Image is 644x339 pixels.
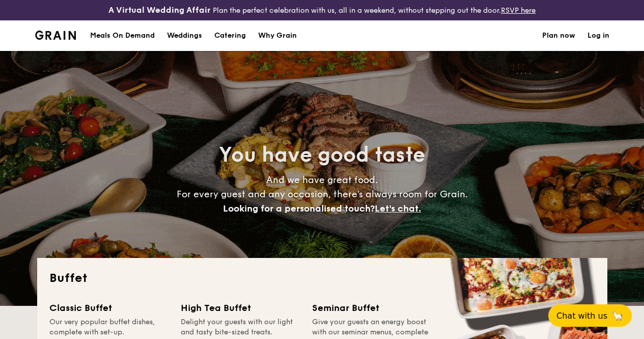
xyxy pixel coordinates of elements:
button: Chat with us🦙 [548,304,632,327]
div: High Tea Buffet [181,301,300,315]
h2: Buffet [49,270,595,286]
a: Why Grain [252,20,303,51]
div: Meals On Demand [90,20,155,51]
a: Meals On Demand [84,20,161,51]
div: Why Grain [258,20,297,51]
span: Looking for a personalised touch? [223,203,375,214]
a: Weddings [161,20,208,51]
h4: A Virtual Wedding Affair [108,4,211,16]
div: Seminar Buffet [312,301,431,315]
img: Grain [35,31,76,40]
a: Log in [587,20,609,51]
a: Plan now [542,20,575,51]
div: Plan the perfect celebration with us, all in a weekend, without stepping out the door. [107,4,537,16]
a: Catering [208,20,252,51]
span: 🦙 [611,310,624,322]
div: Weddings [167,20,202,51]
a: Logotype [35,31,76,40]
h1: Catering [214,20,246,51]
div: Classic Buffet [49,301,169,315]
span: Chat with us [556,311,607,321]
span: You have good taste [219,143,425,167]
span: And we have great food. For every guest and any occasion, there’s always room for Grain. [177,174,468,214]
span: Let's chat. [375,203,421,214]
a: RSVP here [501,6,536,15]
